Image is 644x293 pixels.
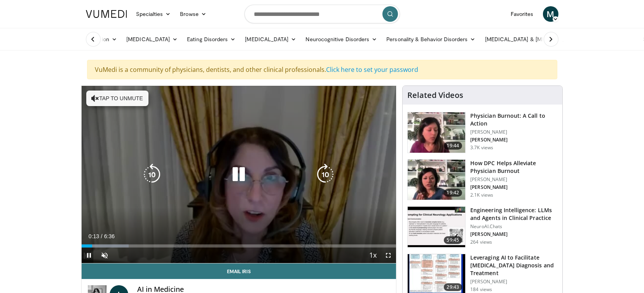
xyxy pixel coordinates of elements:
a: 19:42 How DPC Helps Alleviate Physician Burnout [PERSON_NAME] [PERSON_NAME] 2.1K views [407,159,558,201]
img: 8c03ed1f-ed96-42cb-9200-2a88a5e9b9ab.150x105_q85_crop-smart_upscale.jpg [408,160,465,200]
span: 6:36 [104,233,115,239]
img: ea6b8c10-7800-4812-b957-8d44f0be21f9.150x105_q85_crop-smart_upscale.jpg [408,207,465,247]
a: Click here to set your password [326,65,419,74]
a: [MEDICAL_DATA] & [MEDICAL_DATA] [480,31,592,47]
p: 264 views [470,239,492,245]
img: ae962841-479a-4fc3-abd9-1af602e5c29c.150x105_q85_crop-smart_upscale.jpg [408,112,465,153]
p: 3.7K views [470,145,493,151]
a: [MEDICAL_DATA] [240,31,301,47]
span: 19:44 [444,142,462,150]
p: [PERSON_NAME] [470,176,558,183]
h3: Leveraging AI to Facilitate [MEDICAL_DATA] Diagnosis and Treatment [470,254,558,277]
p: [PERSON_NAME] [470,137,558,143]
div: VuMedi is a community of physicians, dentists, and other clinical professionals. [87,60,557,79]
h4: Related Videos [407,91,463,100]
h3: Engineering Intelligence: LLMs and Agents in Clinical Practice [470,206,558,222]
a: Favorites [506,6,538,22]
a: 59:45 Engineering Intelligence: LLMs and Agents in Clinical Practice NeuroAI.Chats [PERSON_NAME] ... [407,206,558,248]
p: [PERSON_NAME] [470,184,558,190]
button: Unmute [97,248,113,263]
video-js: Video Player [82,86,396,263]
button: Tap to unmute [86,91,148,106]
p: [PERSON_NAME] [470,129,558,135]
div: Progress Bar [82,244,396,248]
a: Neurocognitive Disorders [301,31,382,47]
p: [PERSON_NAME] [470,231,558,237]
span: 0:13 [89,233,99,239]
p: NeuroAI.Chats [470,223,558,230]
a: Eating Disorders [182,31,240,47]
p: 184 views [470,286,492,293]
h3: How DPC Helps Alleviate Physician Burnout [470,159,558,175]
button: Playback Rate [365,248,380,263]
span: / [101,233,103,239]
input: Search topics, interventions [244,5,400,23]
span: 59:45 [444,236,462,244]
a: [MEDICAL_DATA] [122,31,182,47]
a: Email Iris [82,263,396,279]
a: Specialties [132,6,176,22]
h3: Physician Burnout: A Call to Action [470,112,558,127]
p: 2.1K views [470,192,493,198]
span: 19:42 [444,189,462,197]
p: [PERSON_NAME] [470,279,558,285]
a: 19:44 Physician Burnout: A Call to Action [PERSON_NAME] [PERSON_NAME] 3.7K views [407,112,558,153]
img: VuMedi Logo [86,10,127,18]
a: Browse [175,6,211,22]
a: Personality & Behavior Disorders [382,31,480,47]
button: Fullscreen [380,248,396,263]
span: 29:43 [444,283,462,291]
button: Pause [82,248,97,263]
a: M [543,6,558,22]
